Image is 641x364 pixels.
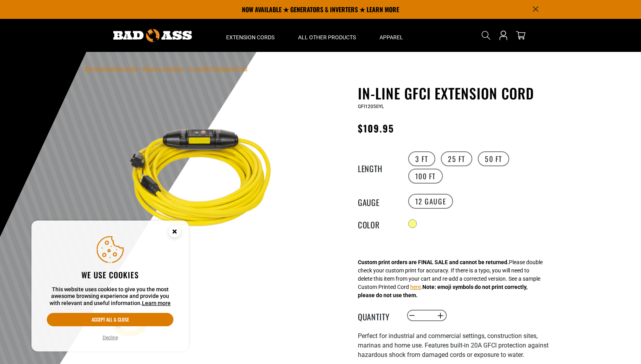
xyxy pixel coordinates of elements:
summary: Search [480,29,492,42]
img: Bad Ass Extension Cords [113,29,192,42]
img: Yellow [108,86,297,276]
legend: Length [358,162,397,173]
a: Learn more [142,300,171,306]
a: Return to Collection [142,66,184,72]
label: 50 FT [478,151,509,166]
div: Please double check your custom print for accuracy. If there is a typo, you will need to delete t... [358,258,543,300]
button: Accept all & close [47,313,173,326]
label: 100 FT [408,169,443,184]
label: 12 Gauge [408,194,453,209]
nav: breadcrumbs [85,64,247,73]
button: here [410,283,421,291]
a: Bad Ass Extension Cords [85,66,138,72]
h2: We use cookies [47,270,173,280]
span: $109.95 [358,121,394,135]
summary: Extension Cords [214,19,286,52]
summary: All Other Products [286,19,368,52]
strong: Note: emoji symbols do not print correctly, please do not use them. [358,284,527,298]
span: Extension Cords [226,34,274,41]
label: Quantity [358,311,397,321]
button: Decline [100,334,120,342]
span: Apparel [379,34,403,41]
legend: Color [358,219,397,229]
span: In-Line GFCI Extension Cord [189,66,247,72]
strong: Custom print orders are FINAL SALE and cannot be returned. [358,259,509,265]
label: 3 FT [408,151,435,166]
legend: Gauge [358,196,397,206]
h1: In-Line GFCI Extension Cord [358,85,551,101]
label: 25 FT [441,151,472,166]
summary: Apparel [368,19,415,52]
aside: Cookie Consent [31,221,189,352]
span: GFI12050YL [358,104,384,109]
span: › [186,66,187,72]
span: Perfect for industrial and commercial settings, construction sites, marinas and home use. Feature... [358,332,549,358]
p: This website uses cookies to give you the most awesome browsing experience and provide you with r... [47,286,173,307]
span: All Other Products [298,34,356,41]
span: › [139,66,141,72]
